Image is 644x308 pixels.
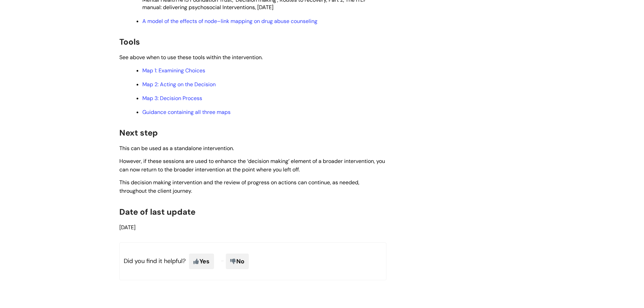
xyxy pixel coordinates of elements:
[119,179,359,194] span: This decision making intervention and the review of progress on actions can continue, as needed, ...
[142,67,205,74] a: Map 1: Examining Choices
[119,158,385,173] span: However, if these sessions are used to enhance the ‘decision making’ element of a broader interve...
[119,242,386,280] p: Did you find it helpful?
[119,207,195,217] span: Date of last update
[119,37,140,47] span: Tools
[142,18,317,25] a: A model of the effects of node–link mapping on drug abuse counseling
[119,127,158,138] span: Next step
[189,254,214,269] span: Yes
[119,145,234,152] span: This can be used as a standalone intervention.
[142,109,231,116] a: Guidance containing all three maps
[142,95,202,102] a: Map 3: Decision Process
[226,254,249,269] span: No
[119,54,263,61] span: See above when to use these tools within the intervention.
[119,224,136,231] span: [DATE]
[142,81,216,88] a: Map 2: Acting on the Decision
